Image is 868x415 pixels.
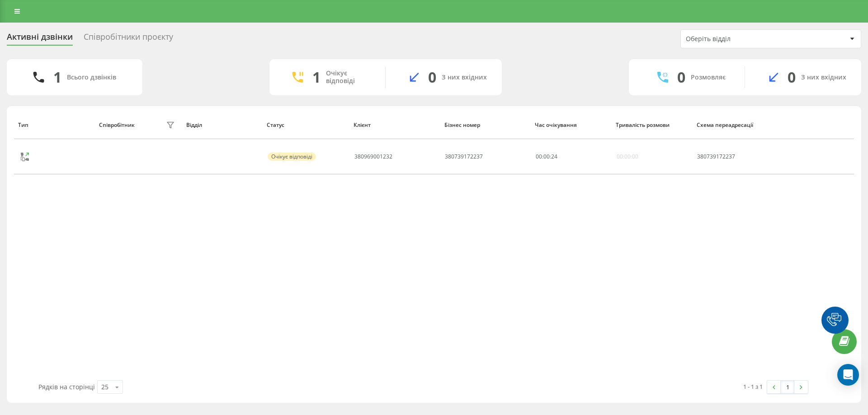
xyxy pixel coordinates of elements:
[428,69,436,86] div: 0
[99,122,135,128] div: Співробітник
[697,154,768,160] div: 380739172237
[101,382,108,392] div: 25
[686,35,794,43] div: Оберіть відділ
[445,154,483,160] div: 380739172237
[67,74,116,81] div: Всього дзвінків
[312,69,321,86] div: 1
[326,70,372,85] div: Очікує відповіді
[53,69,61,86] div: 1
[743,382,763,391] div: 1 - 1 з 1
[535,122,607,128] div: Час очікування
[536,154,557,160] div: : :
[616,122,688,128] div: Тривалість розмови
[7,32,73,46] div: Активні дзвінки
[691,74,726,81] div: Розмовляє
[38,382,95,391] span: Рядків на сторінці
[268,153,316,161] div: Очікує відповіді
[697,122,769,128] div: Схема переадресації
[788,69,796,86] div: 0
[354,154,392,160] div: 380969001232
[781,381,794,393] a: 1
[551,153,557,160] span: 24
[536,153,542,160] span: 00
[267,122,345,128] div: Статус
[354,122,436,128] div: Клієнт
[677,69,685,86] div: 0
[442,74,487,81] div: З них вхідних
[186,122,259,128] div: Відділ
[18,122,90,128] div: Тип
[801,74,846,81] div: З них вхідних
[444,122,527,128] div: Бізнес номер
[543,153,550,160] span: 00
[837,364,859,386] div: Open Intercom Messenger
[84,32,173,46] div: Співробітники проєкту
[617,154,638,160] div: 00:00:00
